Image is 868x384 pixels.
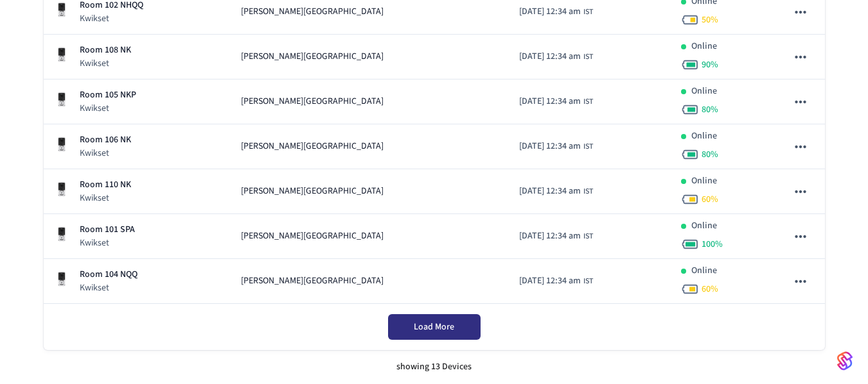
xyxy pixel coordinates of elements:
span: [DATE] 12:34 am [519,5,581,19]
p: Room 101 SPA [80,223,135,237]
span: IST [583,186,593,197]
span: [DATE] 12:34 am [519,274,581,288]
div: Asia/Calcutta [519,274,593,288]
img: SeamLogoGradient.69752ec5.svg [837,351,853,371]
span: 60 % [702,193,718,206]
span: IST [583,96,593,108]
p: Kwikset [80,237,135,249]
img: Kwikset Halo Touchscreen Wifi Enabled Smart Lock, Polished Chrome, Front [54,47,69,62]
p: Kwikset [80,12,143,25]
span: [PERSON_NAME][GEOGRAPHIC_DATA] [241,185,384,198]
p: Kwikset [80,147,131,160]
p: Online [691,40,717,53]
img: Kwikset Halo Touchscreen Wifi Enabled Smart Lock, Polished Chrome, Front [54,92,69,107]
p: Online [691,174,717,188]
div: Asia/Calcutta [519,185,593,198]
span: [PERSON_NAME][GEOGRAPHIC_DATA] [241,230,384,243]
span: IST [583,6,593,18]
p: Room 110 NK [80,178,131,192]
span: IST [583,276,593,287]
img: Kwikset Halo Touchscreen Wifi Enabled Smart Lock, Polished Chrome, Front [54,137,69,152]
span: IST [583,141,593,153]
span: [DATE] 12:34 am [519,230,581,243]
div: Asia/Calcutta [519,95,593,108]
span: IST [583,51,593,63]
span: [DATE] 12:34 am [519,140,581,153]
p: Online [691,129,717,143]
img: Kwikset Halo Touchscreen Wifi Enabled Smart Lock, Polished Chrome, Front [54,2,69,17]
span: [PERSON_NAME][GEOGRAPHIC_DATA] [241,5,384,19]
div: showing 13 Devices [44,350,825,384]
span: 80 % [702,103,718,116]
span: [DATE] 12:34 am [519,95,581,108]
span: 100 % [702,238,723,251]
span: [PERSON_NAME][GEOGRAPHIC_DATA] [241,95,384,108]
p: Online [691,219,717,233]
p: Room 104 NQQ [80,268,137,281]
p: Kwikset [80,281,137,294]
div: Asia/Calcutta [519,140,593,153]
img: Kwikset Halo Touchscreen Wifi Enabled Smart Lock, Polished Chrome, Front [54,226,69,242]
span: [DATE] 12:34 am [519,50,581,63]
p: Kwikset [80,57,131,70]
p: Room 106 NK [80,133,131,147]
span: 90 % [702,58,718,71]
span: [PERSON_NAME][GEOGRAPHIC_DATA] [241,274,384,288]
span: 80 % [702,148,718,161]
div: Asia/Calcutta [519,50,593,63]
span: [PERSON_NAME][GEOGRAPHIC_DATA] [241,140,384,153]
p: Kwikset [80,102,136,115]
span: [PERSON_NAME][GEOGRAPHIC_DATA] [241,50,384,63]
div: Asia/Calcutta [519,5,593,19]
span: Load More [414,321,454,333]
span: 50 % [702,13,718,26]
p: Room 108 NK [80,44,131,57]
span: 60 % [702,283,718,296]
span: IST [583,231,593,242]
p: Room 105 NKP [80,88,136,102]
button: Load More [388,314,481,340]
img: Kwikset Halo Touchscreen Wifi Enabled Smart Lock, Polished Chrome, Front [54,181,69,197]
span: [DATE] 12:34 am [519,185,581,198]
img: Kwikset Halo Touchscreen Wifi Enabled Smart Lock, Polished Chrome, Front [54,271,69,287]
p: Kwikset [80,192,131,205]
p: Online [691,85,717,98]
div: Asia/Calcutta [519,230,593,243]
p: Online [691,264,717,278]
